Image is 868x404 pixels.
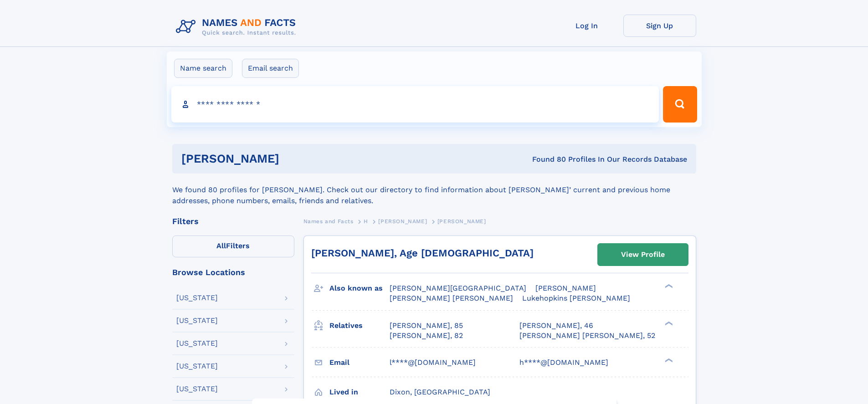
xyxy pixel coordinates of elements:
a: View Profile [598,244,688,266]
span: H [364,218,368,225]
a: [PERSON_NAME], 85 [390,321,463,331]
span: Lukehopkins [PERSON_NAME] [522,294,630,302]
div: ❯ [663,357,673,363]
input: search input [171,86,659,123]
div: Browse Locations [172,268,294,276]
span: Dixon, [GEOGRAPHIC_DATA] [390,388,490,396]
div: ❯ [663,283,673,289]
div: [US_STATE] [176,363,218,370]
h3: Relatives [329,318,390,333]
div: View Profile [621,244,665,265]
div: Filters [172,217,294,225]
div: Found 80 Profiles In Our Records Database [406,154,687,164]
label: Filters [172,235,294,257]
img: Logo Names and Facts [172,15,303,39]
span: [PERSON_NAME] [535,284,596,292]
h3: Email [329,355,390,370]
div: ❯ [663,320,673,326]
span: [PERSON_NAME] [PERSON_NAME] [390,294,513,302]
h3: Also known as [329,281,390,296]
a: [PERSON_NAME] [378,215,427,227]
button: Search Button [663,86,697,123]
a: H [364,215,368,227]
span: [PERSON_NAME] [378,218,427,225]
a: Sign Up [623,15,696,37]
a: Names and Facts [303,215,354,227]
label: Name search [174,59,232,78]
span: All [216,241,226,250]
div: [US_STATE] [176,385,218,393]
div: [US_STATE] [176,294,218,302]
span: [PERSON_NAME] [437,218,486,225]
a: [PERSON_NAME] [PERSON_NAME], 52 [519,331,655,341]
div: [US_STATE] [176,340,218,347]
span: [PERSON_NAME][GEOGRAPHIC_DATA] [390,284,526,292]
div: [US_STATE] [176,317,218,324]
h1: [PERSON_NAME] [181,153,406,164]
a: Log In [550,15,623,37]
a: [PERSON_NAME], 82 [390,331,463,341]
a: [PERSON_NAME], 46 [519,321,593,331]
label: Email search [242,59,299,78]
a: [PERSON_NAME], Age [DEMOGRAPHIC_DATA] [311,247,534,259]
h3: Lived in [329,384,390,400]
div: We found 80 profiles for [PERSON_NAME]. Check out our directory to find information about [PERSON... [172,174,696,206]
